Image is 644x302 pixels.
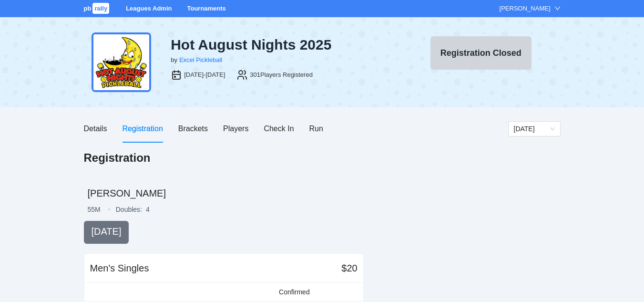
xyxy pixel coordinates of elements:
div: [DATE]-[DATE] [184,70,225,80]
div: [PERSON_NAME] [500,4,551,13]
span: pb [84,5,92,12]
a: Excel Pickleball [179,56,222,63]
span: Sunday [514,122,555,136]
div: Men's Singles [90,261,149,275]
div: 301 Players Registered [250,70,313,80]
div: Details [84,123,107,135]
div: Check In [264,123,294,135]
div: Registration [122,123,163,135]
li: 55 M [88,205,116,214]
div: 4 [146,205,150,214]
div: Players [223,123,248,135]
a: Tournaments [187,5,225,12]
div: Run [309,123,323,135]
img: hot-aug.png [92,32,151,92]
a: pbrally [84,5,111,12]
a: Leagues Admin [126,5,172,12]
div: by [171,55,177,65]
h2: [PERSON_NAME] [88,187,561,200]
h1: Registration [84,150,151,166]
span: down [554,5,561,11]
div: Doubles : [116,205,142,214]
td: Confirmed [275,283,314,302]
div: Brackets [178,123,208,135]
span: rally [92,3,109,14]
span: [DATE] [92,226,122,237]
div: Hot August Nights 2025 [171,36,394,53]
button: Registration Closed [430,36,532,70]
div: $20 [341,261,357,275]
